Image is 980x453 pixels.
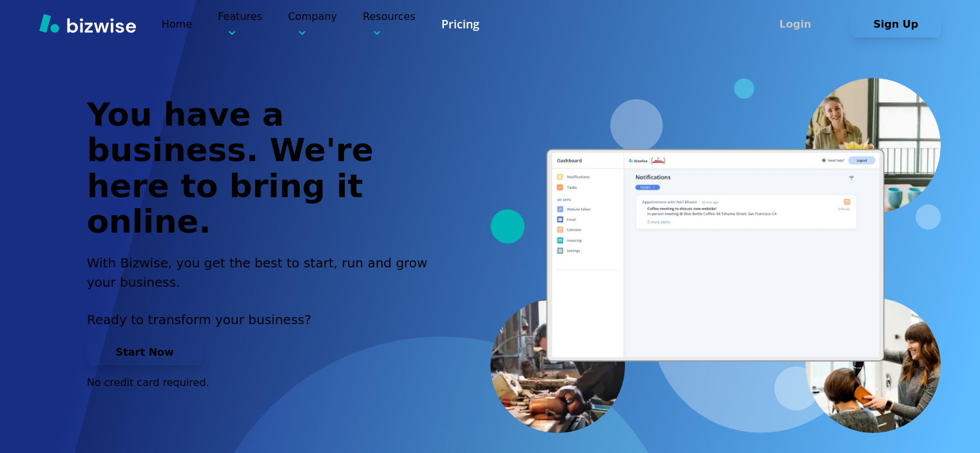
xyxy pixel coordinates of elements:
p: Resources [363,9,416,39]
h1: You have a business. We're here to bring it online. [87,97,443,240]
a: Start Now [87,346,203,358]
button: Start Now [87,340,203,365]
a: Sign Up [850,18,941,30]
a: Login [750,18,850,30]
p: Company [288,9,337,39]
button: Sign Up [850,12,941,37]
button: Login [750,12,840,37]
h2: With Bizwise, you get the best to start, run and grow your business. [87,253,443,292]
p: No credit card required. [87,376,443,390]
a: Pricing [441,16,479,32]
p: Features [218,9,262,39]
a: Home [162,18,192,30]
p: Ready to transform your business? [87,310,443,329]
img: Bizwise Logo [39,14,136,33]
